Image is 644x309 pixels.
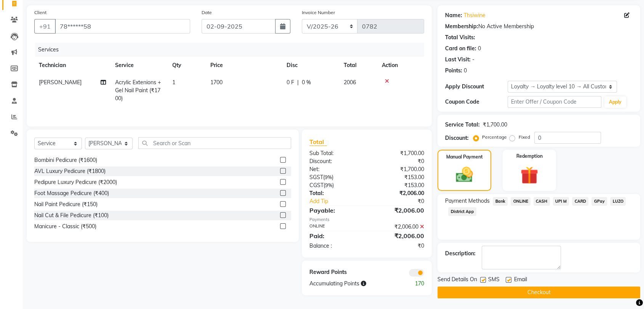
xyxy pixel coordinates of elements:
[437,275,477,285] span: Send Details On
[339,57,377,74] th: Total
[367,149,430,157] div: ₹1,700.00
[302,9,335,16] label: Invoice Number
[610,197,626,206] span: LUZO
[172,79,175,86] span: 1
[553,197,569,206] span: UPI M
[367,242,430,250] div: ₹0
[115,79,161,102] span: Acrylic Extenions + Gel Nail Paint (₹1700)
[304,165,367,173] div: Net:
[572,197,588,206] span: CARD
[515,164,543,186] img: _gift.svg
[302,78,311,86] span: 0 %
[309,174,323,181] span: SGST
[445,11,462,19] div: Name:
[34,9,46,16] label: Client
[483,121,507,129] div: ₹1,700.00
[304,173,367,181] div: ( )
[287,78,294,86] span: 0 F
[367,173,430,181] div: ₹153.00
[34,178,117,186] div: Pedipure Luxury Pedicure (₹2000)
[445,98,508,106] div: Coupon Code
[591,197,607,206] span: GPay
[493,197,508,206] span: Bank
[448,207,476,216] span: District App
[367,206,430,215] div: ₹2,006.00
[304,280,399,288] div: Accumulating Points
[445,56,471,64] div: Last Visit:
[34,19,56,34] button: +91
[472,56,474,64] div: -
[478,45,481,53] div: 0
[482,134,506,141] label: Percentage
[309,216,424,223] div: Payments
[304,231,367,240] div: Paid:
[445,83,508,91] div: Apply Discount
[304,181,367,189] div: ( )
[202,9,212,16] label: Date
[34,223,96,231] div: Manicure - Classic (₹500)
[39,79,82,86] span: [PERSON_NAME]
[445,67,462,75] div: Points:
[35,43,430,57] div: Services
[34,211,109,219] div: Nail Cut & File Pedicure (₹100)
[450,165,478,184] img: _cash.svg
[34,189,109,197] div: Foot Massage Pedicure (₹400)
[377,57,424,74] th: Action
[34,156,97,164] div: Bombini Pedicure (₹1600)
[516,153,542,160] label: Redemption
[445,250,476,258] div: Description:
[445,134,469,142] div: Discount:
[445,121,480,129] div: Service Total:
[437,287,640,298] button: Checkout
[344,79,356,86] span: 2006
[514,275,527,285] span: Email
[464,11,485,19] a: Thsiwine
[604,96,626,108] button: Apply
[304,223,367,231] div: ONLINE
[367,223,430,231] div: ₹2,006.00
[511,197,530,206] span: ONLINE
[34,57,111,74] th: Technician
[297,78,299,86] span: |
[518,134,530,141] label: Fixed
[445,197,490,205] span: Payment Methods
[377,197,430,205] div: ₹0
[34,200,98,208] div: Nail Paint Pedicure (₹150)
[445,34,475,42] div: Total Visits:
[398,280,430,288] div: 170
[309,182,324,189] span: CGST
[464,67,467,75] div: 0
[445,22,478,30] div: Membership:
[55,19,190,34] input: Search by Name/Mobile/Email/Code
[111,57,168,74] th: Service
[206,57,282,74] th: Price
[367,165,430,173] div: ₹1,700.00
[367,181,430,189] div: ₹153.00
[304,149,367,157] div: Sub Total:
[168,57,206,74] th: Qty
[446,154,483,160] label: Manual Payment
[282,57,339,74] th: Disc
[304,197,377,205] a: Add Tip
[508,96,601,108] input: Enter Offer / Coupon Code
[488,275,500,285] span: SMS
[304,189,367,197] div: Total:
[533,197,550,206] span: CASH
[304,268,367,277] div: Reward Points
[304,157,367,165] div: Discount:
[304,206,367,215] div: Payable:
[210,79,223,86] span: 1700
[34,167,106,175] div: AVL Luxury Pedicure (₹1800)
[367,189,430,197] div: ₹2,006.00
[304,242,367,250] div: Balance :
[325,182,332,188] span: 9%
[309,138,327,146] span: Total
[367,231,430,240] div: ₹2,006.00
[325,174,332,180] span: 9%
[445,45,476,53] div: Card on file:
[445,22,633,30] div: No Active Membership
[138,137,291,149] input: Search or Scan
[367,157,430,165] div: ₹0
